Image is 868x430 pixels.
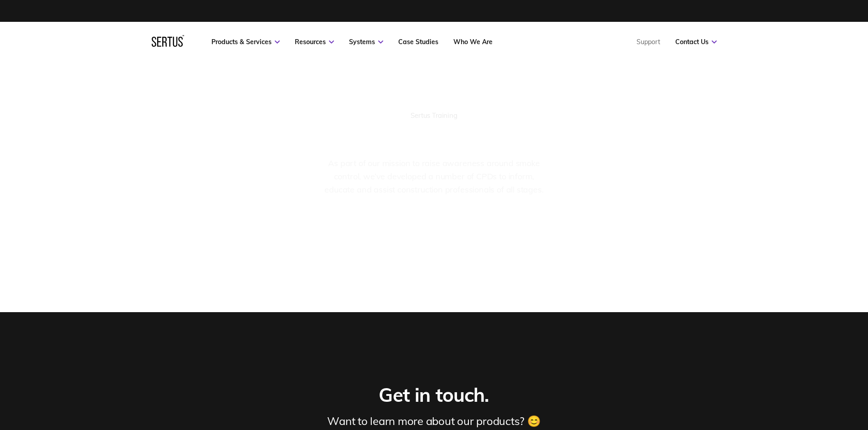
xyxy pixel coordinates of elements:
a: Contact Us [675,38,717,46]
a: Systems [349,38,383,46]
div: Want to learn more about our products? 😊 [327,414,540,428]
a: Who We Are [453,38,493,46]
div: Get in touch. [379,383,489,407]
a: Products & Services [211,38,280,46]
div: As part of our mission to raise awareness around smoke control, we’ve developed a number of CPDs ... [320,157,548,196]
a: Resources [295,38,334,46]
h1: Training & CPDs [185,122,683,152]
a: Case Studies [398,38,438,46]
a: Support [637,38,660,46]
div: Sertus Training [185,111,683,120]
